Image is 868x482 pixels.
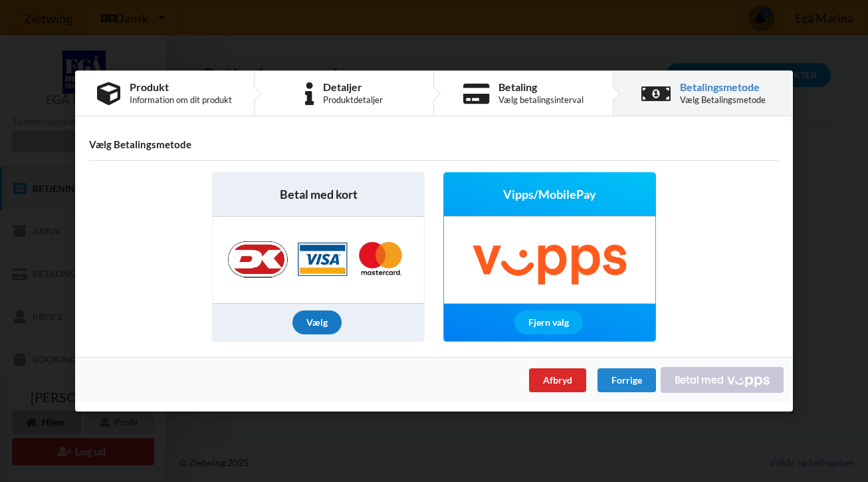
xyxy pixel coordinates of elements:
[323,94,383,105] div: Produktdetaljer
[498,82,584,92] div: Betaling
[444,217,655,304] img: Vipps/MobilePay
[597,368,656,392] div: Forrige
[503,186,596,203] span: Vipps/MobilePay
[89,138,779,151] h4: Vælg Betalingsmetode
[214,217,423,304] img: Nets
[680,94,766,105] div: Vælg Betalingsmetode
[130,94,232,105] div: Information om dit produkt
[280,186,358,203] span: Betal med kort
[498,94,584,105] div: Vælg betalingsinterval
[514,311,583,335] div: Fjern valg
[292,311,342,335] div: Vælg
[130,82,232,92] div: Produkt
[529,368,586,392] div: Afbryd
[323,82,383,92] div: Detaljer
[680,82,766,92] div: Betalingsmetode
